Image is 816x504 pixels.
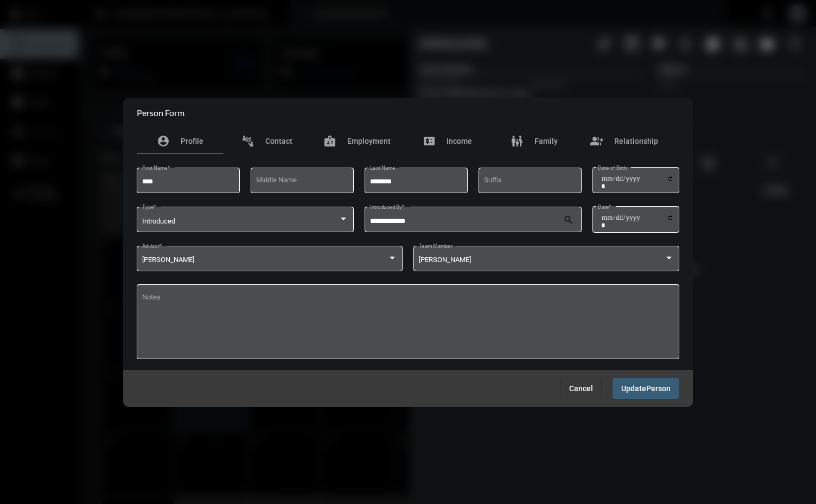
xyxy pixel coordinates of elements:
span: Contact [265,137,292,145]
span: Profile [181,137,203,145]
span: [PERSON_NAME] [419,256,471,264]
span: [PERSON_NAME] [142,256,194,264]
button: UpdatePerson [613,378,679,398]
mat-icon: connect_without_contact [241,135,254,148]
span: Introduced [142,216,175,225]
span: Income [447,137,472,145]
mat-icon: family_restroom [511,135,524,148]
span: Person [646,384,671,393]
h2: Person Form [137,107,184,118]
span: Cancel [569,384,593,393]
mat-icon: group_add [590,135,603,148]
span: Update [621,384,646,393]
button: Cancel [560,379,602,398]
span: Family [534,137,558,145]
mat-icon: price_change [423,135,436,148]
span: Relationship [614,137,658,145]
mat-icon: search [563,214,576,227]
mat-icon: badge [323,135,336,148]
mat-icon: account_circle [157,135,170,148]
span: Employment [347,137,391,145]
